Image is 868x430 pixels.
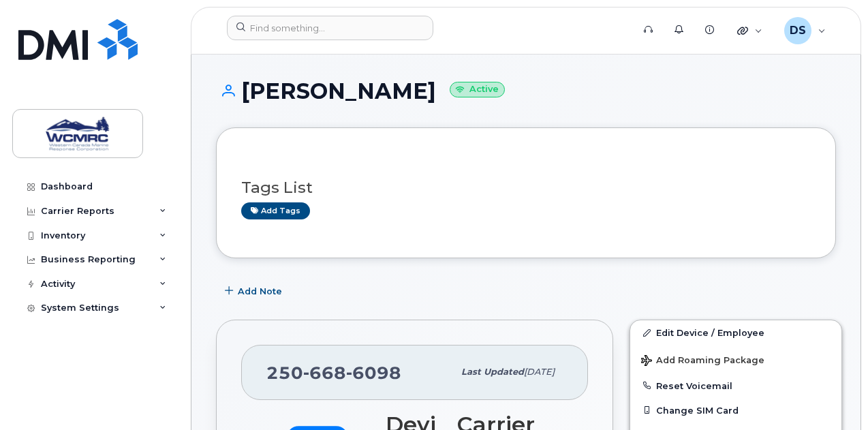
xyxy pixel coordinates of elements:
a: Edit Device / Employee [630,320,841,345]
button: Add Roaming Package [630,345,841,373]
h3: Tags List [241,179,811,196]
button: Change SIM Card [630,398,841,423]
button: Add Note [216,279,294,303]
h1: [PERSON_NAME] [216,79,836,103]
button: Reset Voicemail [630,373,841,398]
span: 250 [266,363,401,383]
span: 6098 [346,363,401,383]
span: [DATE] [524,367,555,377]
a: Add tags [241,202,310,219]
span: 668 [303,363,346,383]
small: Active [450,82,505,97]
span: Add Roaming Package [641,355,764,368]
span: Last updated [461,367,524,377]
span: Add Note [238,285,282,298]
